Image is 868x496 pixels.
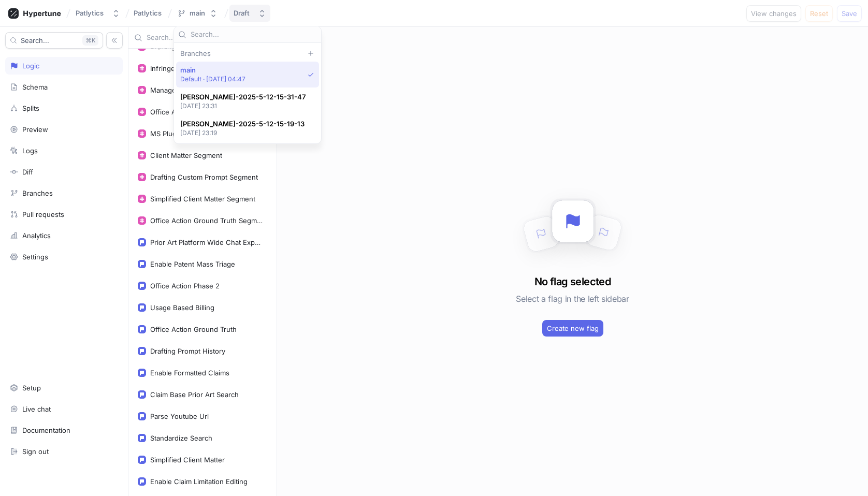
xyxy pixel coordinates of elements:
div: Usage Based Billing [150,303,214,312]
div: Live chat [22,405,51,413]
p: [DATE] 23:31 [180,101,306,110]
div: Schema [22,83,48,91]
p: Default ‧ [DATE] 04:47 [180,75,246,83]
div: Enable Formatted Claims [150,369,229,377]
div: Analytics [22,231,51,240]
button: Save [837,5,862,22]
div: Enable Patent Mass Triage [150,260,235,268]
div: Simplified Client Matter Segment [150,195,255,203]
div: Diff [22,168,33,176]
div: K [82,35,98,46]
div: Claim Base Prior Art Search [150,390,239,399]
div: Office Action Ground Truth Segment [150,216,263,225]
div: Drafting Custom Prompt Segment [150,173,258,181]
span: Search... [21,37,49,43]
button: Draft [229,5,270,22]
div: Logic [22,62,39,70]
button: Search...K [5,32,103,49]
button: Reset [805,5,833,22]
span: Patlytics [134,9,162,17]
div: Office Action Ground Truth [150,325,237,333]
span: Reset [810,10,828,17]
div: Client Matter Segment [150,151,222,159]
span: main [180,66,246,75]
button: Patlytics [71,5,124,22]
div: Parse Youtube Url [150,412,209,420]
div: Pull requests [22,210,64,218]
div: Infringement Theory Segment [150,64,247,72]
div: Logs [22,147,38,155]
div: main [190,9,205,18]
div: Branches [22,189,53,197]
button: Create new flag [542,320,603,337]
div: Standardize Search [150,434,212,442]
h3: No flag selected [534,274,611,289]
div: Draft [234,9,250,18]
div: Splits [22,104,39,112]
button: View changes [746,5,801,22]
div: Manage Claim Construction Segment [150,86,263,94]
div: Patlytics [76,9,104,18]
button: main [173,5,222,22]
span: Save [842,10,857,17]
div: Sign out [22,447,49,456]
div: Office Action Phase 2 [150,282,220,290]
a: Documentation [5,421,123,439]
span: [PERSON_NAME]-2025-5-12-15-19-13 [180,120,305,128]
input: Search... [191,30,317,40]
div: Drafting Prompt History [150,347,225,355]
div: Setup [22,384,41,392]
input: Search... [147,33,252,43]
span: Create new flag [547,325,599,331]
p: [DATE] 23:19 [180,128,305,137]
span: [PERSON_NAME]-2025-5-12-15-31-47 [180,93,306,101]
div: MS Plugin Segment [150,129,213,138]
h5: Select a flag in the left sidebar [516,289,629,308]
div: Prior Art Platform Wide Chat Experience [150,238,263,246]
div: Preview [22,125,48,134]
div: Simplified Client Matter [150,456,225,464]
span: View changes [751,10,797,17]
div: Settings [22,253,48,261]
div: Branches [176,49,319,57]
div: Documentation [22,426,70,434]
div: Office Action Segment [150,108,222,116]
div: Enable Claim Limitation Editing [150,477,248,486]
